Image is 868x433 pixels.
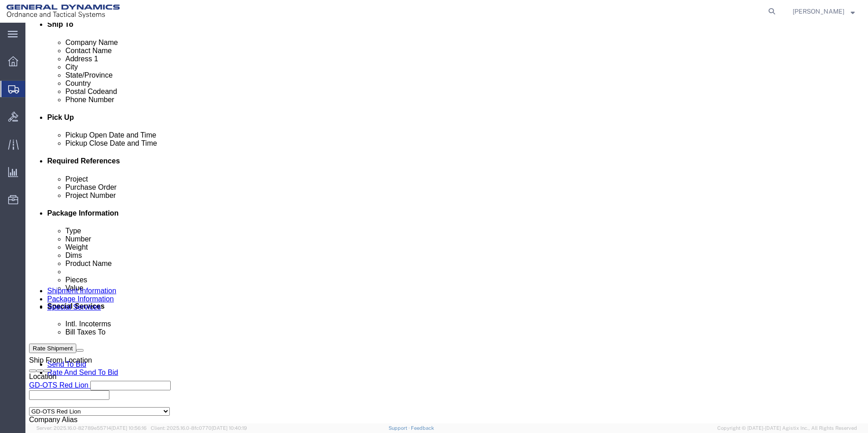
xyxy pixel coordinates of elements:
span: Client: 2025.16.0-8fc0770 [151,425,247,431]
iframe: FS Legacy Container [25,23,868,423]
span: [DATE] 10:40:19 [212,425,247,431]
a: Support [389,425,411,431]
button: [PERSON_NAME] [792,6,855,17]
img: logo [6,5,120,18]
span: Kayla Singleton [793,6,844,16]
span: Copyright © [DATE]-[DATE] Agistix Inc., All Rights Reserved [717,424,857,432]
a: Feedback [411,425,434,431]
span: Server: 2025.16.0-82789e55714 [36,425,147,431]
span: [DATE] 10:56:16 [111,425,147,431]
